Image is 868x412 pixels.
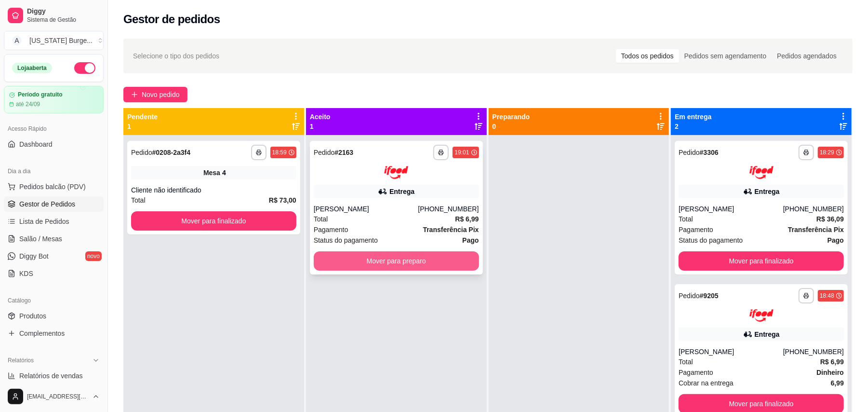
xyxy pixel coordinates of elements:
div: 4 [222,168,226,178]
span: Pedido [679,292,700,300]
div: Acesso Rápido [4,121,104,137]
p: 1 [127,122,158,131]
div: [PHONE_NUMBER] [783,204,844,214]
span: Novo pedido [142,89,180,100]
span: Cobrar na entrega [679,378,734,388]
button: Select a team [4,31,104,50]
div: Catálogo [4,293,104,308]
span: Total [131,195,146,206]
div: [US_STATE] Burge ... [29,36,93,45]
span: Pagamento [679,367,713,378]
div: [PHONE_NUMBER] [783,347,844,357]
strong: # 9205 [700,292,719,300]
div: Loja aberta [12,63,52,73]
article: Período gratuito [18,91,63,98]
button: Mover para preparo [314,251,479,271]
div: Pedidos agendados [772,49,842,63]
div: [PHONE_NUMBER] [418,204,479,214]
img: ifood [384,166,408,179]
span: Lista de Pedidos [19,217,69,226]
strong: R$ 73,00 [269,196,296,204]
div: Todos os pedidos [616,49,679,63]
div: Entrega [755,330,780,339]
span: Pedido [314,149,335,156]
p: Em entrega [675,112,711,122]
span: Pedido [131,149,152,156]
span: A [12,36,22,45]
span: Complementos [19,329,65,338]
strong: R$ 36,09 [816,215,844,223]
span: Total [679,214,693,224]
a: Dashboard [4,137,104,152]
div: 18:48 [820,292,834,300]
span: Pagamento [314,224,348,235]
strong: Pago [828,236,844,244]
button: Alterar Status [74,62,95,74]
span: Sistema de Gestão [27,16,100,24]
span: Diggy Bot [19,251,49,261]
button: Pedidos balcão (PDV) [4,179,104,194]
h2: Gestor de pedidos [123,12,220,27]
div: Cliente não identificado [131,185,296,195]
span: Diggy [27,7,100,16]
div: Dia a dia [4,164,104,179]
span: [EMAIL_ADDRESS][DOMAIN_NAME] [27,393,88,400]
img: ifood [749,309,774,322]
p: Pendente [127,112,158,122]
span: KDS [19,269,33,278]
img: ifood [749,166,774,179]
span: Relatórios de vendas [19,371,83,381]
span: Relatórios [8,357,34,364]
a: Complementos [4,326,104,341]
div: [PERSON_NAME] [679,204,783,214]
span: Mesa [203,168,220,178]
span: Pedidos balcão (PDV) [19,182,86,192]
strong: Dinheiro [816,369,844,376]
strong: # 0208-2a3f4 [152,149,190,156]
div: 18:29 [820,149,834,156]
a: Período gratuitoaté 24/09 [4,86,104,113]
span: Dashboard [19,139,53,149]
a: Diggy Botnovo [4,248,104,264]
p: 0 [493,122,530,131]
button: Mover para finalizado [679,251,844,271]
a: Relatórios de vendas [4,368,104,384]
span: Selecione o tipo dos pedidos [133,51,219,61]
span: Total [679,357,693,367]
p: 1 [310,122,331,131]
p: Aceito [310,112,331,122]
p: 2 [675,122,711,131]
span: Gestor de Pedidos [19,199,75,209]
span: Produtos [19,311,46,321]
span: Status do pagamento [314,235,378,246]
button: Mover para finalizado [131,211,296,231]
div: Entrega [389,187,414,196]
div: Pedidos sem agendamento [679,49,772,63]
a: KDS [4,266,104,281]
strong: Pago [462,236,479,244]
button: Novo pedido [123,87,187,102]
div: Entrega [755,187,780,196]
a: Gestor de Pedidos [4,196,104,212]
div: [PERSON_NAME] [314,204,418,214]
span: Salão / Mesas [19,234,62,244]
strong: Transferência Pix [788,226,844,233]
span: Pedido [679,149,700,156]
div: [PERSON_NAME] [679,347,783,357]
a: Salão / Mesas [4,231,104,247]
article: até 24/09 [16,100,40,108]
strong: Transferência Pix [423,226,479,233]
strong: R$ 6,99 [455,215,479,223]
a: Produtos [4,308,104,324]
span: Status do pagamento [679,235,743,246]
span: Total [314,214,328,224]
div: 18:59 [272,149,287,156]
div: 19:01 [454,149,469,156]
strong: # 3306 [700,149,719,156]
strong: # 2163 [334,149,353,156]
p: Preparando [493,112,530,122]
span: Pagamento [679,224,713,235]
span: plus [131,91,138,98]
a: DiggySistema de Gestão [4,4,104,27]
a: Lista de Pedidos [4,214,104,229]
